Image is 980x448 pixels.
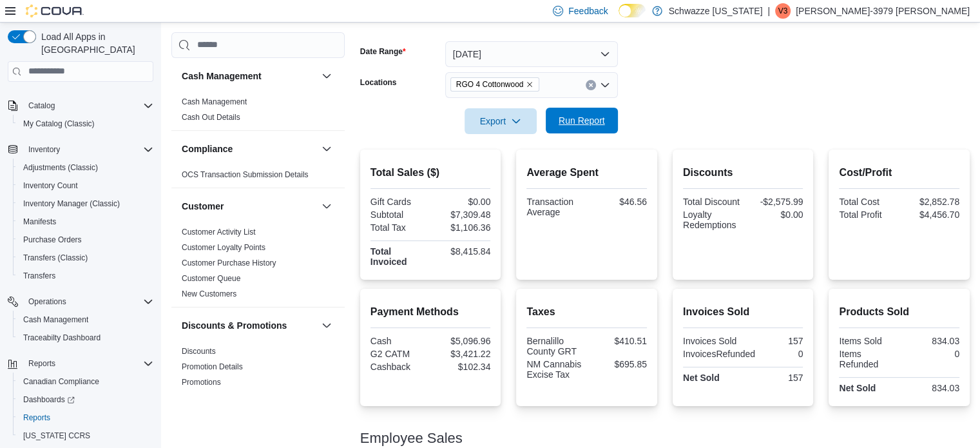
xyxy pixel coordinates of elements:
[18,268,153,284] span: Transfers
[839,165,959,180] h2: Cost/Profit
[18,196,153,211] span: Inventory Manager (Classic)
[360,46,406,57] label: Date Range
[23,294,72,309] button: Operations
[13,159,159,177] button: Adjustments (Classic)
[559,114,605,127] span: Run Report
[182,70,316,83] button: Cash Management
[18,268,61,284] a: Transfers
[182,258,276,268] span: Customer Purchase History
[683,209,740,230] div: Loyalty Redemptions
[18,232,153,248] span: Purchase Orders
[13,231,159,249] button: Purchase Orders
[902,383,959,393] div: 834.03
[171,94,345,130] div: Cash Management
[526,359,584,380] div: NM Cannabis Excise Tax
[18,374,104,389] a: Canadian Compliance
[23,235,82,245] span: Purchase Orders
[13,373,159,391] button: Canadian Compliance
[182,97,247,106] a: Cash Management
[13,409,159,427] button: Reports
[18,178,153,193] span: Inventory Count
[18,392,153,407] span: Dashboards
[619,4,646,17] input: Dark Mode
[18,392,80,407] a: Dashboards
[13,249,159,267] button: Transfers (Classic)
[23,217,56,227] span: Manifests
[778,3,788,19] span: V3
[13,311,159,329] button: Cash Management
[839,349,896,369] div: Items Refunded
[433,349,490,359] div: $3,421.22
[18,330,153,346] span: Traceabilty Dashboard
[182,377,221,387] span: Promotions
[182,112,240,122] span: Cash Out Details
[683,336,740,346] div: Invoices Sold
[360,77,397,88] label: Locations
[23,431,90,441] span: [US_STATE] CCRS
[182,362,243,372] span: Promotion Details
[28,297,66,307] span: Operations
[18,160,103,175] a: Adjustments (Classic)
[745,197,803,207] div: -$2,575.99
[526,197,584,217] div: Transaction Average
[171,224,345,307] div: Customer
[839,304,959,320] h2: Products Sold
[902,349,959,359] div: 0
[23,315,88,325] span: Cash Management
[433,246,490,257] div: $8,415.84
[23,253,88,263] span: Transfers (Classic)
[590,336,647,346] div: $410.51
[23,180,78,191] span: Inventory Count
[370,349,428,359] div: G2 CATM
[3,355,159,373] button: Reports
[433,209,490,220] div: $7,309.48
[360,431,463,446] h3: Employee Sales
[28,358,55,369] span: Reports
[13,267,159,285] button: Transfers
[182,200,316,213] button: Customer
[370,362,428,372] div: Cashback
[13,391,159,409] a: Dashboards
[370,304,491,320] h2: Payment Methods
[23,98,153,113] span: Catalog
[18,410,153,425] span: Reports
[18,330,106,346] a: Traceabilty Dashboard
[182,243,265,252] a: Customer Loyalty Points
[13,177,159,195] button: Inventory Count
[319,318,334,333] button: Discounts & Promotions
[182,319,316,332] button: Discounts & Promotions
[456,78,524,91] span: RGO 4 Cottonwood
[683,304,803,320] h2: Invoices Sold
[26,5,84,17] img: Cova
[796,3,970,19] p: [PERSON_NAME]-3979 [PERSON_NAME]
[370,209,428,220] div: Subtotal
[319,141,334,157] button: Compliance
[182,242,265,253] span: Customer Loyalty Points
[182,142,316,155] button: Compliance
[450,77,540,92] span: RGO 4 Cottonwood
[839,209,896,220] div: Total Profit
[23,142,65,157] button: Inventory
[182,97,247,107] span: Cash Management
[18,410,55,425] a: Reports
[18,116,153,131] span: My Catalog (Classic)
[568,5,608,17] span: Feedback
[839,336,896,346] div: Items Sold
[23,142,153,157] span: Inventory
[23,162,98,173] span: Adjustments (Classic)
[745,373,803,383] div: 157
[445,41,618,67] button: [DATE]
[745,336,803,346] div: 157
[182,273,240,284] span: Customer Queue
[18,428,95,443] a: [US_STATE] CCRS
[182,142,233,155] h3: Compliance
[775,3,791,19] div: Vaughan-3979 Turner
[23,376,99,387] span: Canadian Compliance
[18,428,153,443] span: Washington CCRS
[767,3,770,19] p: |
[18,116,100,131] a: My Catalog (Classic)
[23,98,60,113] button: Catalog
[586,80,596,90] button: Clear input
[526,81,533,88] button: Remove RGO 4 Cottonwood from selection in this group
[465,108,537,134] button: Export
